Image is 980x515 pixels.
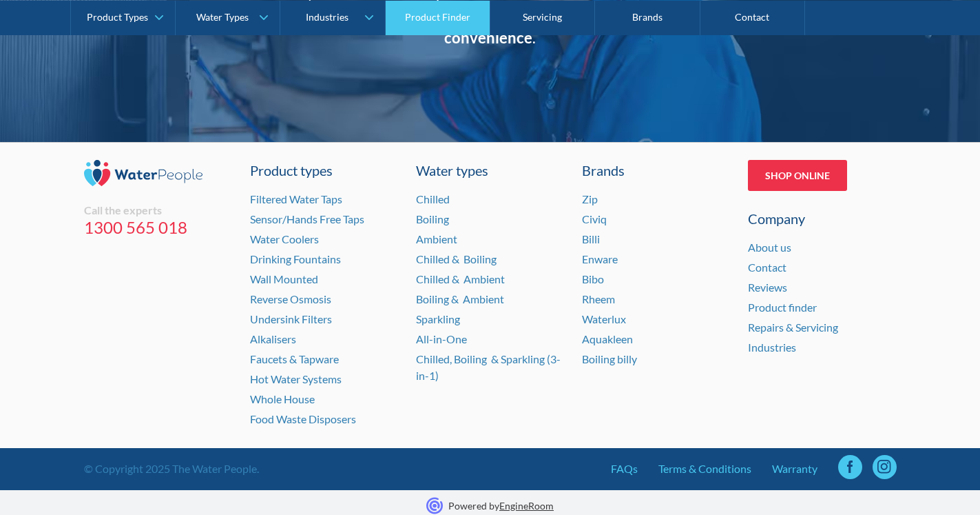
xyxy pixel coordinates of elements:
[250,312,332,325] a: Undersink Filters
[748,301,817,314] a: Product finder
[772,461,817,477] a: Warranty
[84,217,233,238] a: 1300 565 018
[416,252,497,265] a: Chilled & Boiling
[582,232,600,245] a: Billi
[582,332,633,345] a: Aquakleen
[416,292,504,305] a: Boiling & Ambient
[306,11,348,23] div: Industries
[748,281,787,294] a: Reviews
[748,241,791,254] a: About us
[582,252,618,265] a: Enware
[250,372,342,385] a: Hot Water Systems
[499,500,554,512] a: EngineRoom
[250,352,339,365] a: Faucets & Tapware
[250,232,319,245] a: Water Coolers
[250,212,364,225] a: Sensor/Hands Free Taps
[748,341,796,354] a: Industries
[748,261,786,274] a: Contact
[416,232,457,245] a: Ambient
[582,352,637,365] a: Boiling billy
[416,272,505,285] a: Chilled & Ambient
[444,6,736,47] strong: at your convenience
[748,208,897,229] div: Company
[416,312,460,325] a: Sparkling
[582,292,615,305] a: Rheem
[448,498,554,513] p: Powered by
[250,392,315,405] a: Whole House
[250,292,331,305] a: Reverse Osmosis
[250,252,341,265] a: Drinking Fountains
[658,461,751,477] a: Terms & Conditions
[250,160,399,181] a: Product types
[748,160,847,191] a: Shop Online
[196,11,249,23] div: Water Types
[250,332,296,345] a: Alkalisers
[582,212,607,225] a: Civiq
[416,332,467,345] a: All-in-One
[582,312,626,325] a: Waterlux
[250,272,318,285] a: Wall Mounted
[250,192,342,205] a: Filtered Water Taps
[84,203,233,217] div: Call the experts
[611,461,638,477] a: FAQs
[582,192,598,205] a: Zip
[582,272,604,285] a: Bibo
[87,11,148,23] div: Product Types
[416,160,565,181] a: Water types
[582,160,731,181] div: Brands
[416,352,561,382] a: Chilled, Boiling & Sparkling (3-in-1)
[250,412,356,425] a: Food Waste Disposers
[416,192,450,205] a: Chilled
[416,212,449,225] a: Boiling
[84,461,259,477] div: © Copyright 2025 The Water People.
[748,321,838,334] a: Repairs & Servicing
